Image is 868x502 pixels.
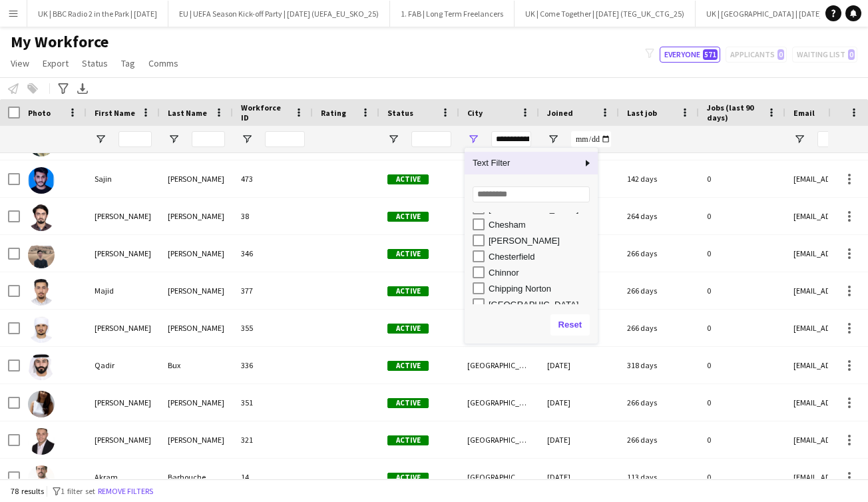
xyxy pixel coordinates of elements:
[459,347,539,383] div: [GEOGRAPHIC_DATA]
[387,361,429,371] span: Active
[11,32,108,52] span: My Workforce
[168,1,390,27] button: EU | UEFA Season Kick-off Party | [DATE] (UEFA_EU_SKO_25)
[793,133,805,145] button: Open Filter Menu
[459,459,539,495] div: [GEOGRAPHIC_DATA]
[87,310,160,346] div: [PERSON_NAME]
[160,459,233,495] div: Barhouche
[707,103,761,123] span: Jobs (last 90 days)
[619,421,699,458] div: 266 days
[387,324,429,334] span: Active
[95,484,156,499] button: Remove filters
[619,235,699,272] div: 266 days
[28,108,51,118] span: Photo
[233,384,313,421] div: 351
[160,235,233,272] div: [PERSON_NAME]
[387,212,429,222] span: Active
[61,486,95,496] span: 1 filter set
[619,347,699,383] div: 318 days
[168,133,180,145] button: Open Filter Menu
[619,459,699,495] div: 113 days
[87,384,160,421] div: [PERSON_NAME]
[699,235,785,272] div: 0
[387,108,413,118] span: Status
[571,131,611,147] input: Joined Filter Input
[465,148,598,344] div: Column Filter
[160,310,233,346] div: [PERSON_NAME]
[233,235,313,272] div: 346
[539,421,619,458] div: [DATE]
[321,108,346,118] span: Rating
[87,160,160,197] div: Sajin
[75,81,91,97] app-action-btn: Export XLSX
[489,252,594,262] div: Chesterfield
[699,384,785,421] div: 0
[28,242,55,268] img: Elhassan Ali
[160,347,233,383] div: Bux
[37,55,74,72] a: Export
[459,384,539,421] div: [GEOGRAPHIC_DATA]
[28,204,55,231] img: Amir Shah
[793,108,815,118] span: Email
[387,133,399,145] button: Open Filter Menu
[539,384,619,421] div: [DATE]
[241,103,289,123] span: Workforce ID
[619,198,699,234] div: 264 days
[465,152,582,174] span: Text Filter
[27,1,168,27] button: UK | BBC Radio 2 in the Park | [DATE]
[539,347,619,383] div: [DATE]
[489,268,594,278] div: Chinnor
[55,81,71,97] app-action-btn: Advanced filters
[77,55,113,72] a: Status
[699,310,785,346] div: 0
[515,1,696,27] button: UK | Come Together | [DATE] (TEG_UK_CTG_25)
[28,279,55,306] img: Majid Ihsanullah Khan
[699,347,785,383] div: 0
[459,198,539,234] div: Al Sabkha
[390,1,515,27] button: 1. FAB | Long Term Freelancers
[619,272,699,309] div: 266 days
[192,131,225,147] input: Last Name Filter Input
[619,384,699,421] div: 266 days
[411,131,451,147] input: Status Filter Input
[699,272,785,309] div: 0
[233,198,313,234] div: 38
[87,272,160,309] div: Majid
[233,421,313,458] div: 321
[168,108,207,118] span: Last Name
[233,160,313,197] div: 473
[619,160,699,197] div: 142 days
[233,272,313,309] div: 377
[82,57,108,69] span: Status
[28,391,55,417] img: Sassie Langhammer
[160,160,233,197] div: [PERSON_NAME]
[489,300,594,310] div: [GEOGRAPHIC_DATA]
[619,310,699,346] div: 266 days
[387,435,429,445] span: Active
[143,55,184,72] a: Comms
[233,459,313,495] div: 14
[459,310,539,346] div: [GEOGRAPHIC_DATA]
[87,459,160,495] div: Akram
[95,133,107,145] button: Open Filter Menu
[459,160,539,197] div: Al Wukair
[467,108,483,118] span: City
[547,133,559,145] button: Open Filter Menu
[233,347,313,383] div: 336
[28,465,55,492] img: Akram Barhouche
[627,108,657,118] span: Last job
[387,473,429,483] span: Active
[116,55,140,72] a: Tag
[459,235,539,272] div: [GEOGRAPHIC_DATA]
[387,286,429,296] span: Active
[95,108,135,118] span: First Name
[5,55,35,72] a: View
[87,235,160,272] div: [PERSON_NAME]
[699,198,785,234] div: 0
[233,310,313,346] div: 355
[489,236,594,246] div: [PERSON_NAME]
[550,314,590,336] button: Reset
[11,57,29,69] span: View
[160,384,233,421] div: [PERSON_NAME]
[28,354,55,380] img: Qadir Bux
[121,57,135,69] span: Tag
